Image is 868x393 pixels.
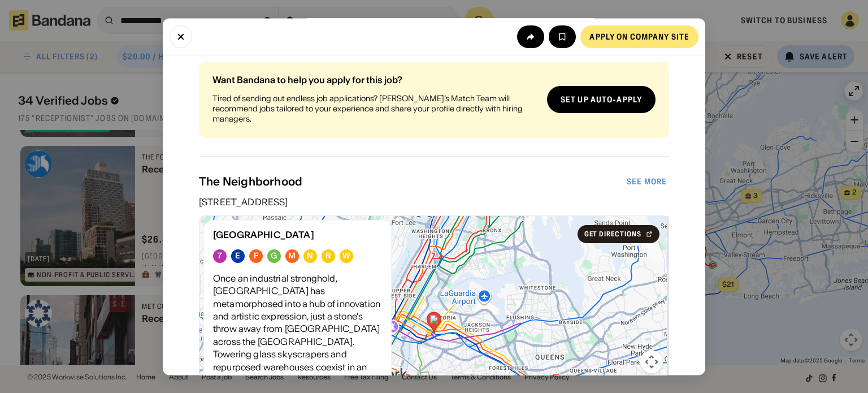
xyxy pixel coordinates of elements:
[218,252,222,261] div: 7
[212,94,538,125] div: Tired of sending out endless job applications? [PERSON_NAME]’s Match Team will recommend jobs tai...
[212,76,538,85] div: Want Bandana to help you apply for this job?
[627,178,667,185] div: See more
[561,96,642,104] div: Set up auto-apply
[170,25,192,47] button: Close
[342,252,350,261] div: W
[288,252,296,261] div: M
[307,252,313,261] div: N
[325,252,331,261] div: R
[199,197,669,206] div: [STREET_ADDRESS]
[271,252,277,261] div: G
[254,252,258,261] div: F
[640,351,663,373] button: Map camera controls
[235,252,240,261] div: E
[213,230,382,240] div: [GEOGRAPHIC_DATA]
[199,175,624,188] div: The Neighborhood
[584,231,641,237] div: Get Directions
[589,32,689,40] div: Apply on company site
